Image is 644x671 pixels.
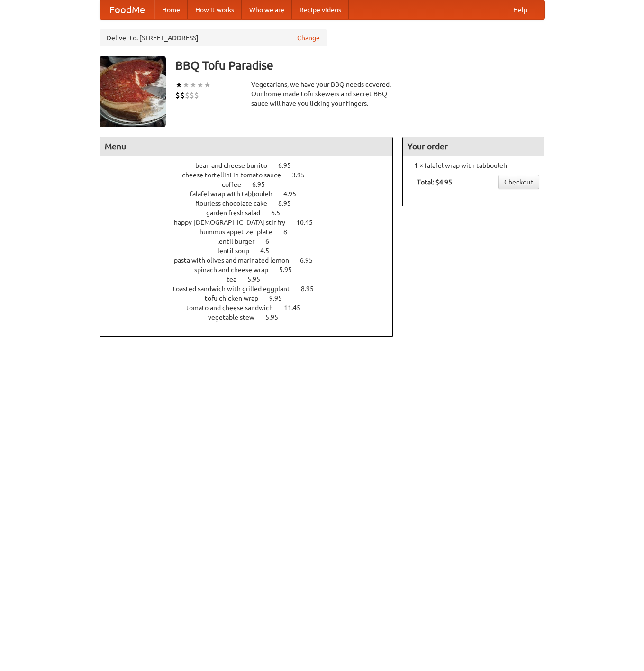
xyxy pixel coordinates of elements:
[205,294,268,302] span: tofu chicken wrap
[278,162,300,169] span: 6.95
[247,276,270,283] span: 5.95
[403,137,544,156] h4: Your order
[292,171,314,179] span: 3.95
[284,304,310,312] span: 11.45
[506,0,535,19] a: Help
[100,29,327,46] div: Deliver to: [STREET_ADDRESS]
[194,266,309,274] a: spinach and cheese wrap 5.95
[174,257,299,264] span: pasta with olives and marinated lemon
[182,80,190,90] li: ★
[190,190,282,198] span: falafel wrap with tabbouleh
[200,228,282,236] span: hummus appetizer plate
[190,90,194,101] li: $
[297,33,320,43] a: Change
[227,276,246,283] span: tea
[180,90,185,101] li: $
[182,171,322,179] a: cheese tortellini in tomato sauce 3.95
[265,313,288,321] span: 5.95
[204,80,211,90] li: ★
[190,80,197,90] li: ★
[174,257,330,264] a: pasta with olives and marinated lemon 6.95
[283,190,306,198] span: 4.95
[200,228,305,236] a: hummus appetizer plate 8
[186,304,282,312] span: tomato and cheese sandwich
[227,276,278,283] a: tea 5.95
[279,266,301,274] span: 5.95
[301,285,323,293] span: 8.95
[498,175,539,189] a: Checkout
[100,137,393,156] h4: Menu
[100,0,154,19] a: FoodMe
[206,209,270,217] span: garden fresh salad
[154,0,188,19] a: Home
[217,238,264,245] span: lentil burger
[175,56,545,75] h3: BBQ Tofu Paradise
[271,209,290,217] span: 6.5
[205,294,299,302] a: tofu chicken wrap 9.95
[269,294,291,302] span: 9.95
[300,257,322,264] span: 6.95
[217,238,287,245] a: lentil burger 6
[194,266,278,274] span: spinach and cheese wrap
[296,219,322,226] span: 10.45
[190,190,314,198] a: falafel wrap with tabbouleh 4.95
[408,161,539,170] li: 1 × falafel wrap with tabbouleh
[185,90,190,101] li: $
[173,285,299,293] span: toasted sandwich with grilled eggplant
[265,238,279,245] span: 6
[175,80,182,90] li: ★
[283,228,297,236] span: 8
[197,80,204,90] li: ★
[175,90,180,101] li: $
[194,90,199,101] li: $
[174,219,295,226] span: happy [DEMOGRAPHIC_DATA] stir fry
[417,178,452,186] b: Total: $4.95
[251,80,393,108] div: Vegetarians, we have your BBQ needs covered. Our home-made tofu skewers and secret BBQ sauce will...
[195,162,277,169] span: bean and cheese burrito
[208,313,296,321] a: vegetable stew 5.95
[252,181,274,188] span: 6.95
[100,56,166,127] img: angular.jpg
[188,0,242,19] a: How it works
[260,247,279,255] span: 4.5
[195,162,308,169] a: bean and cheese burrito 6.95
[278,200,300,207] span: 8.95
[218,247,287,255] a: lentil soup 4.5
[222,181,251,188] span: coffee
[242,0,292,19] a: Who we are
[206,209,298,217] a: garden fresh salad 6.5
[292,0,349,19] a: Recipe videos
[182,171,290,179] span: cheese tortellini in tomato sauce
[195,200,308,207] a: flourless chocolate cake 8.95
[195,200,277,207] span: flourless chocolate cake
[174,219,330,226] a: happy [DEMOGRAPHIC_DATA] stir fry 10.45
[222,181,282,188] a: coffee 6.95
[173,285,331,293] a: toasted sandwich with grilled eggplant 8.95
[218,247,259,255] span: lentil soup
[208,313,264,321] span: vegetable stew
[186,304,318,312] a: tomato and cheese sandwich 11.45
